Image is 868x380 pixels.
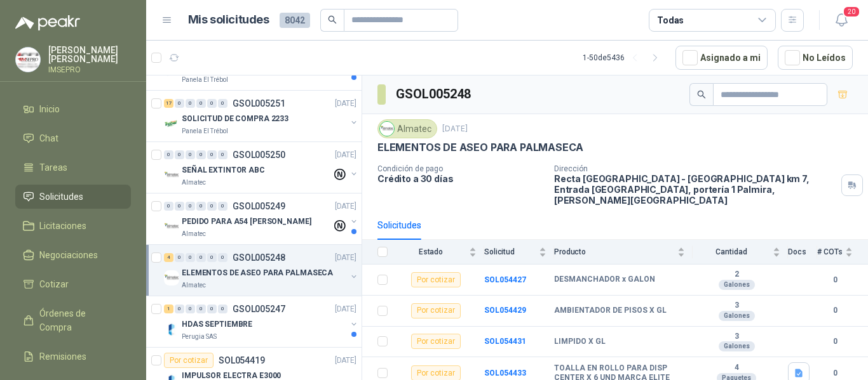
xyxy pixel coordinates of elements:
[182,280,206,291] p: Almatec
[164,219,179,234] img: Company Logo
[233,305,285,313] p: GSOL005247
[164,270,179,285] img: Company Logo
[554,247,675,256] span: Producto
[39,219,86,233] span: Licitaciones
[182,178,206,188] p: Almatec
[395,240,484,265] th: Estado
[396,84,473,104] h3: GSOL005248
[335,149,356,161] p: [DATE]
[196,150,206,159] div: 0
[175,150,184,159] div: 0
[186,253,195,262] div: 0
[207,305,217,313] div: 0
[233,99,285,108] p: GSOL005251
[48,66,131,74] p: IMSEPRO
[328,15,337,24] span: search
[693,270,780,280] b: 2
[335,303,356,315] p: [DATE]
[164,116,179,131] img: Company Logo
[182,164,265,176] p: SEÑAL EXTINTOR ABC
[817,336,853,348] b: 0
[207,253,217,262] div: 0
[182,332,217,342] p: Perugia SAS
[186,150,195,159] div: 0
[719,311,755,321] div: Galones
[395,247,466,256] span: Estado
[411,334,461,349] div: Por cotizar
[182,229,206,239] p: Almatec
[218,305,227,313] div: 0
[817,240,868,265] th: # COTs
[377,119,437,138] div: Almatec
[186,305,195,313] div: 0
[788,240,817,265] th: Docs
[182,75,228,85] p: Panela El Trébol
[335,98,356,110] p: [DATE]
[188,11,269,29] h1: Mis solicitudes
[15,272,131,296] a: Cotizar
[196,202,206,211] div: 0
[218,202,227,211] div: 0
[377,173,544,184] p: Crédito a 30 días
[719,341,755,351] div: Galones
[377,218,421,232] div: Solicitudes
[182,126,228,136] p: Panela El Trébol
[15,97,131,121] a: Inicio
[15,126,131,150] a: Chat
[182,267,333,279] p: ELEMENTOS DE ASEO PARA PALMASECA
[335,252,356,264] p: [DATE]
[175,305,184,313] div: 0
[207,202,217,211] div: 0
[196,99,206,108] div: 0
[39,277,69,291] span: Cotizar
[335,355,356,367] p: [DATE]
[484,275,526,284] a: SOL054427
[175,99,184,108] div: 0
[196,253,206,262] div: 0
[39,102,60,116] span: Inicio
[15,15,80,30] img: Logo peakr
[164,150,173,159] div: 0
[830,9,853,32] button: 20
[693,332,780,342] b: 3
[164,202,173,211] div: 0
[164,322,179,337] img: Company Logo
[39,306,119,334] span: Órdenes de Compra
[657,13,684,27] div: Todas
[554,337,606,347] b: LIMPIDO X GL
[484,306,526,315] a: SOL054429
[164,199,359,239] a: 0 0 0 0 0 0 GSOL005249[DATE] Company LogoPEDIDO PARA A54 [PERSON_NAME]Almatec
[554,240,693,265] th: Producto
[554,164,836,173] p: Dirección
[15,214,131,238] a: Licitaciones
[39,350,86,364] span: Remisiones
[484,240,554,265] th: Solicitud
[164,250,359,291] a: 4 0 0 0 0 0 GSOL005248[DATE] Company LogoELEMENTOS DE ASEO PARA PALMASECAAlmatec
[175,202,184,211] div: 0
[218,99,227,108] div: 0
[583,48,665,68] div: 1 - 50 de 5436
[280,13,310,28] span: 8042
[484,247,536,256] span: Solicitud
[817,367,853,379] b: 0
[182,318,252,331] p: HDAS SEPTIEMBRE
[380,122,394,136] img: Company Logo
[164,147,359,188] a: 0 0 0 0 0 0 GSOL005250[DATE] Company LogoSEÑAL EXTINTOR ABCAlmatec
[817,247,843,256] span: # COTs
[693,301,780,311] b: 3
[39,248,98,262] span: Negociaciones
[554,173,836,206] p: Recta [GEOGRAPHIC_DATA] - [GEOGRAPHIC_DATA] km 7, Entrada [GEOGRAPHIC_DATA], portería 1 Palmira ,...
[164,99,173,108] div: 17
[233,150,285,159] p: GSOL005250
[186,202,195,211] div: 0
[484,369,526,377] b: SOL054433
[48,46,131,63] p: [PERSON_NAME] [PERSON_NAME]
[843,6,860,18] span: 20
[15,243,131,267] a: Negociaciones
[554,306,667,316] b: AMBIENTADOR DE PISOS X GL
[218,253,227,262] div: 0
[196,305,206,313] div: 0
[693,247,770,256] span: Cantidad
